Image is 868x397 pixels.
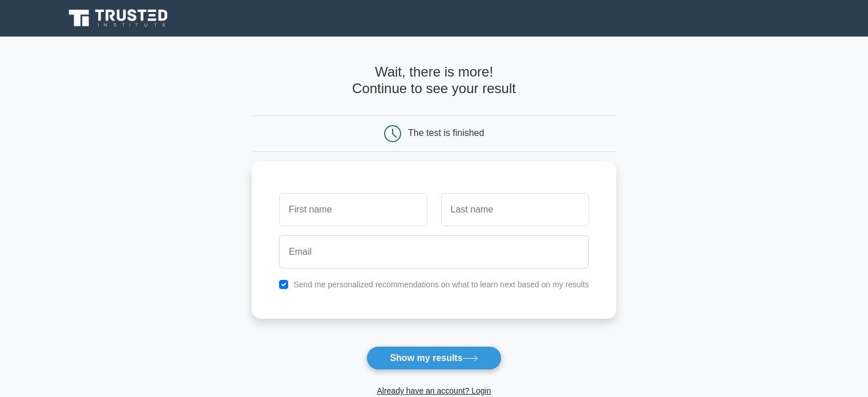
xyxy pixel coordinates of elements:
a: Already have an account? Login [377,386,491,395]
h4: Wait, there is more! Continue to see your result [252,64,616,97]
button: Show my results [366,346,501,370]
input: First name [279,193,427,226]
input: Email [279,235,589,268]
input: Last name [441,193,589,226]
div: The test is finished [408,128,484,138]
label: Send me personalized recommendations on what to learn next based on my results [293,280,589,289]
